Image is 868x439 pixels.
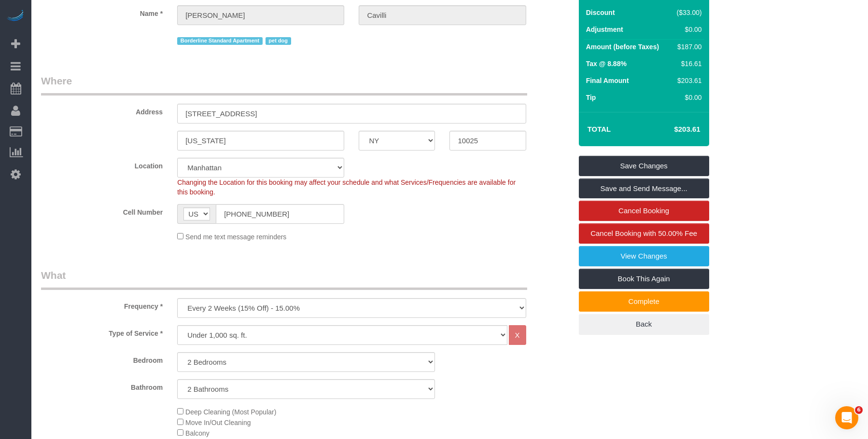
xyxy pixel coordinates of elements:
[34,352,170,365] label: Bedroom
[673,42,702,52] div: $187.00
[177,131,344,151] input: City
[586,25,623,34] label: Adjustment
[34,325,170,338] label: Type of Service *
[855,406,863,414] span: 6
[673,25,702,34] div: $0.00
[586,59,627,69] label: Tax @ 8.88%
[34,104,170,117] label: Address
[586,93,596,102] label: Tip
[588,125,611,133] strong: Total
[579,201,709,221] a: Cancel Booking
[579,223,709,244] a: Cancel Booking with 50.00% Fee
[835,406,858,429] iframe: Intercom live chat
[586,76,629,85] label: Final Amount
[449,131,526,151] input: Zip Code
[177,37,263,45] span: Borderline Standard Apartment
[645,125,700,134] h4: $203.61
[579,246,709,266] a: View Changes
[579,269,709,289] a: Book This Again
[185,429,210,437] span: Balcony
[266,37,291,45] span: pet dog
[586,8,615,17] label: Discount
[185,419,251,426] span: Move In/Out Cleaning
[579,314,709,334] a: Back
[359,5,526,25] input: Last Name
[41,268,527,290] legend: What
[185,233,286,241] span: Send me text message reminders
[673,93,702,102] div: $0.00
[579,291,709,312] a: Complete
[34,298,170,311] label: Frequency *
[41,74,527,96] legend: Where
[673,8,702,17] div: ($33.00)
[216,204,344,224] input: Cell Number
[579,178,709,199] a: Save and Send Message...
[34,204,170,217] label: Cell Number
[34,158,170,171] label: Location
[185,408,276,416] span: Deep Cleaning (Most Popular)
[6,10,25,23] img: Automaid Logo
[586,42,659,52] label: Amount (before Taxes)
[177,5,344,25] input: First Name
[177,178,516,196] span: Changing the Location for this booking may affect your schedule and what Services/Frequencies are...
[590,229,697,237] span: Cancel Booking with 50.00% Fee
[34,5,170,18] label: Name *
[579,156,709,176] a: Save Changes
[673,76,702,85] div: $203.61
[673,59,702,69] div: $16.61
[34,379,170,392] label: Bathroom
